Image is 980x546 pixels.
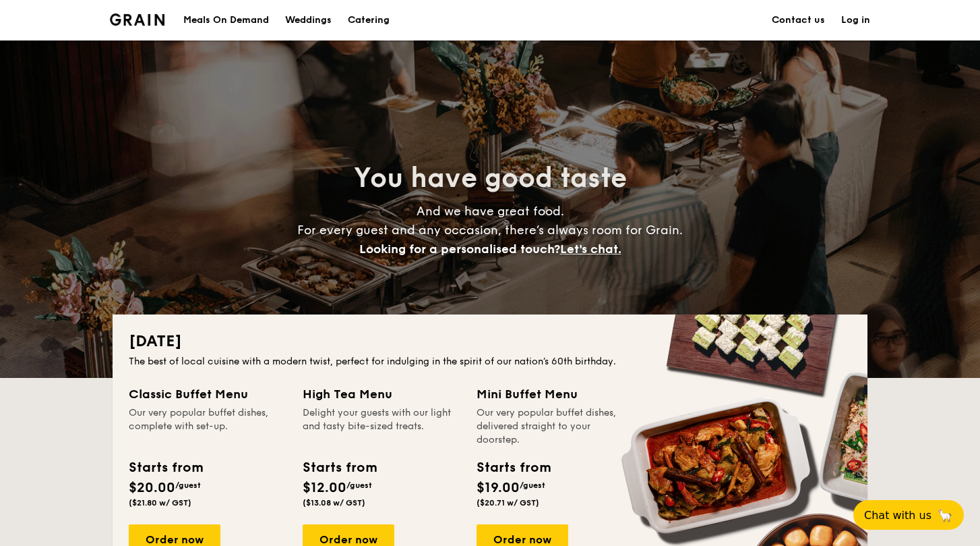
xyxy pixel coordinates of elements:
div: Starts from [477,458,550,478]
button: Chat with us🦙 [853,500,964,530]
span: ($20.71 w/ GST) [477,498,539,508]
div: Classic Buffet Menu [129,385,286,404]
span: Chat with us [864,509,931,522]
img: Grain [110,13,164,26]
div: High Tea Menu [303,385,460,404]
span: 🦙 [937,508,953,523]
a: Logotype [110,13,164,26]
div: Starts from [303,458,376,478]
span: $12.00 [303,480,346,496]
div: Our very popular buffet dishes, complete with set-up. [129,406,286,447]
span: And we have great food. For every guest and any occasion, there’s always room for Grain. [297,204,683,256]
span: $20.00 [129,480,175,496]
span: Looking for a personalised touch? [359,242,560,256]
span: ($13.08 w/ GST) [303,498,365,508]
div: Our very popular buffet dishes, delivered straight to your doorstep. [477,406,634,447]
span: You have good taste [354,162,627,194]
span: Let's chat. [560,242,621,256]
div: The best of local cuisine with a modern twist, perfect for indulging in the spirit of our nation’... [129,355,851,368]
span: /guest [346,481,372,490]
span: $19.00 [477,480,520,496]
span: ($21.80 w/ GST) [129,498,191,508]
span: /guest [520,481,545,490]
h2: [DATE] [129,331,851,352]
div: Delight your guests with our light and tasty bite-sized treats. [303,406,460,447]
span: /guest [175,481,201,490]
div: Mini Buffet Menu [477,385,634,404]
div: Starts from [129,458,202,478]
